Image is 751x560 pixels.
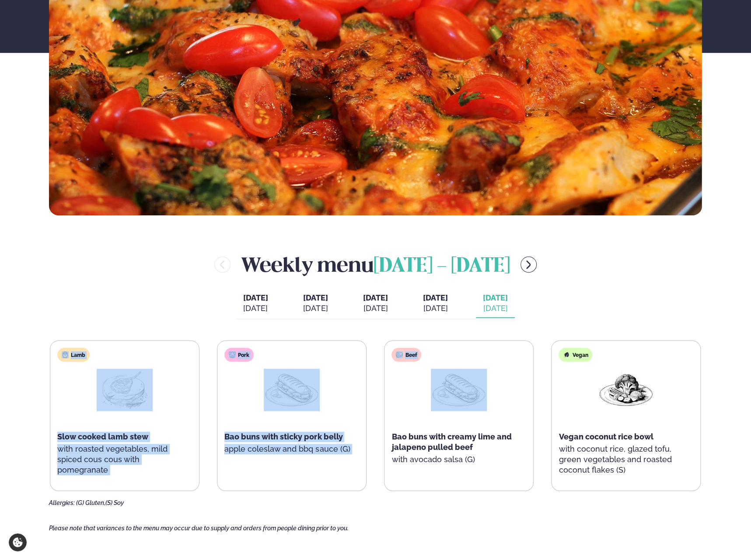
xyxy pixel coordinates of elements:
button: [DATE] [DATE] [356,289,395,318]
p: with avocado salsa (G) [391,454,526,465]
div: Beef [391,348,421,362]
div: [DATE] [483,303,508,314]
button: [DATE] [DATE] [296,289,335,318]
img: Lamb-Meat.png [97,369,153,409]
img: beef.svg [396,351,403,358]
div: Lamb [57,348,90,362]
div: Pork [224,348,254,362]
span: Bao buns with sticky pork belly [224,432,342,441]
button: menu-btn-left [214,256,231,273]
span: [DATE] [363,293,388,302]
div: Vegan [559,348,592,362]
h2: Weekly menu [241,250,510,279]
img: Panini.png [264,369,320,409]
span: [DATE] [303,293,328,302]
img: Panini.png [431,369,487,409]
span: Allergies: [49,499,75,506]
img: Vegan.svg [563,351,570,358]
button: [DATE] [DATE] [236,289,275,318]
div: [DATE] [363,303,388,314]
p: with roasted vegetables, mild spiced cous cous with pomegranate [57,444,192,475]
button: [DATE] [DATE] [476,289,515,318]
img: Vegan.png [598,369,654,409]
div: [DATE] [243,303,268,314]
span: Please note that variances to the menu may occur due to supply and orders from people dining prio... [49,525,349,532]
img: pork.svg [229,351,236,358]
span: (S) Soy [105,499,124,506]
span: [DATE] [423,293,448,302]
span: Slow cooked lamb stew [57,432,148,441]
button: menu-btn-right [520,256,537,273]
button: [DATE] [DATE] [416,289,455,318]
a: Cookie settings [9,533,27,551]
p: apple coleslaw and bbq sauce (G) [224,444,359,454]
p: with coconut rice, glazed tofu, green vegetables and roasted coconut flakes (S) [559,444,693,475]
div: [DATE] [303,303,328,314]
span: [DATE] [243,293,268,302]
span: Vegan coconut rice bowl [559,432,653,441]
span: [DATE] [483,293,508,303]
img: Lamb.svg [62,351,69,358]
span: (G) Gluten, [76,499,105,506]
div: [DATE] [423,303,448,314]
span: [DATE] - [DATE] [374,257,510,276]
span: Bao buns with creamy lime and jalapeno pulled beef [391,432,511,452]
